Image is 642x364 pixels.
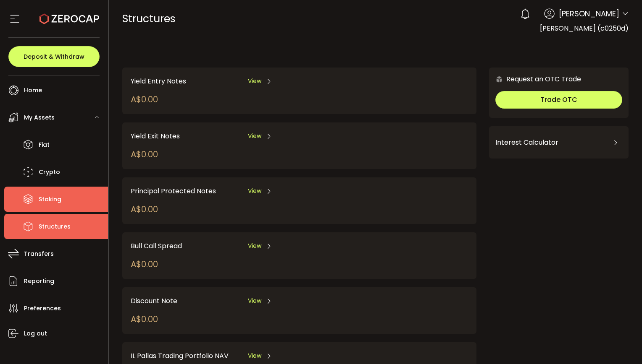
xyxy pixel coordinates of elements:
span: View [248,132,261,140]
span: Structures [122,11,176,26]
span: Fiat [39,139,50,151]
span: Yield Exit Notes [131,131,180,141]
iframe: Chat Widget [600,324,642,364]
span: Transfers [24,248,54,260]
span: View [248,187,261,195]
div: A$0.00 [131,148,158,161]
span: Preferences [24,302,61,315]
span: View [248,77,261,86]
span: Yield Entry Notes [131,76,186,86]
div: Request an OTC Trade [489,74,581,84]
span: Trade OTC [540,95,577,104]
span: Deposit & Withdraw [24,54,84,60]
span: [PERSON_NAME] [559,8,619,19]
span: Reporting [24,275,54,287]
span: Home [24,84,42,96]
span: Staking [39,193,61,205]
span: View [248,296,261,305]
div: A$0.00 [131,203,158,216]
span: IL Pallas Trading Portfolio NAV [131,351,229,361]
span: View [248,242,261,250]
div: Interest Calculator [495,133,622,153]
span: Discount Note [131,296,177,306]
div: A$0.00 [131,258,158,270]
span: Structures [39,221,71,233]
div: A$0.00 [131,93,158,106]
span: Crypto [39,166,60,178]
div: A$0.00 [131,313,158,325]
span: My Assets [24,112,55,124]
span: [PERSON_NAME] (c0250d) [540,23,629,33]
span: View [248,351,261,360]
button: Deposit & Withdraw [8,46,100,67]
span: Principal Protected Notes [131,186,216,196]
span: Log out [24,328,47,340]
span: Bull Call Spread [131,241,182,251]
button: Trade OTC [495,91,622,109]
img: 6nGpN7MZ9FLuBP83NiajKbTRY4UzlzQtBKtCrLLspmCkSvCZHBKvY3NxgQaT5JnOQREvtQ257bXeeSTueZfAPizblJ+Fe8JwA... [495,75,503,83]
